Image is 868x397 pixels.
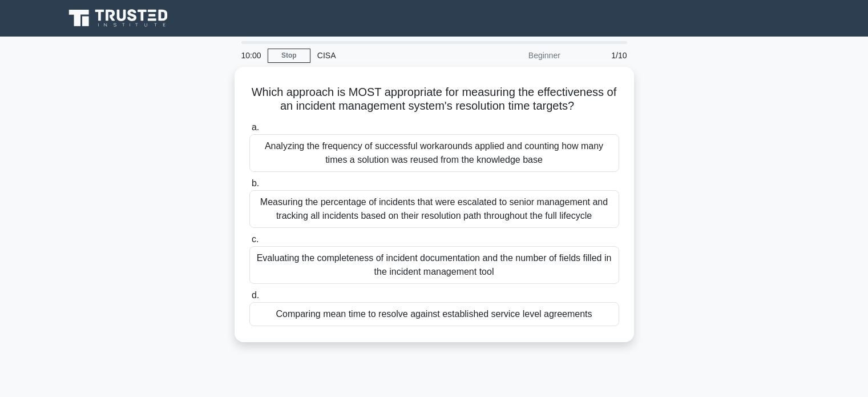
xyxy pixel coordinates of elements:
[249,246,619,284] div: Evaluating the completeness of incident documentation and the number of fields filled in the inci...
[249,134,619,172] div: Analyzing the frequency of successful workarounds applied and counting how many times a solution ...
[248,85,620,114] h5: Which approach is MOST appropriate for measuring the effectiveness of an incident management syst...
[310,44,467,67] div: CISA
[235,44,268,67] div: 10:00
[249,190,619,228] div: Measuring the percentage of incidents that were escalated to senior management and tracking all i...
[268,49,310,63] a: Stop
[252,122,259,132] span: a.
[252,178,259,188] span: b.
[467,44,567,67] div: Beginner
[252,290,259,300] span: d.
[567,44,634,67] div: 1/10
[249,302,619,326] div: Comparing mean time to resolve against established service level agreements
[252,234,259,244] span: c.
